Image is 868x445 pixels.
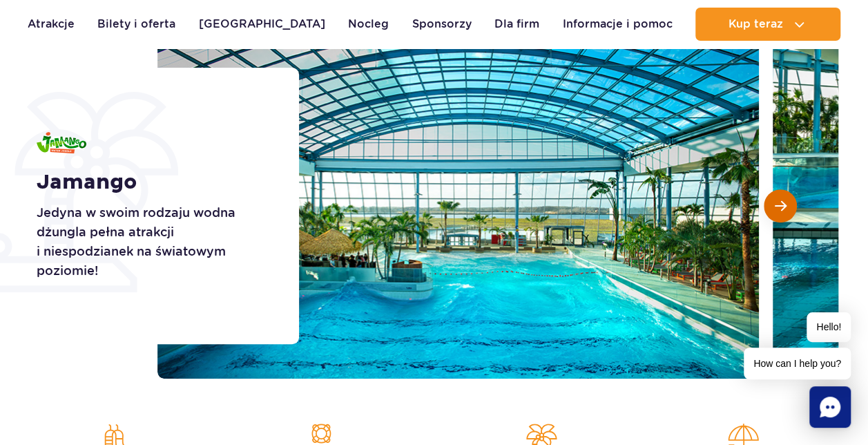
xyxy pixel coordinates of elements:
button: Kup teraz [695,8,840,41]
a: Dla firm [494,8,539,41]
button: Następny slajd [764,189,797,223]
a: Bilety i oferta [97,8,175,41]
div: Chat [809,386,851,428]
p: Jedyna w swoim rodzaju wodna dżungla pełna atrakcji i niespodzianek na światowym poziomie! [37,203,268,281]
a: Nocleg [348,8,389,41]
a: Atrakcje [28,8,75,41]
span: Kup teraz [728,18,782,30]
h1: Jamango [37,170,268,195]
a: Informacje i pomoc [563,8,673,41]
span: How can I help you? [744,348,851,379]
span: Hello! [807,312,851,342]
a: [GEOGRAPHIC_DATA] [199,8,325,41]
img: Jamango [37,132,86,153]
a: Sponsorzy [412,8,472,41]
